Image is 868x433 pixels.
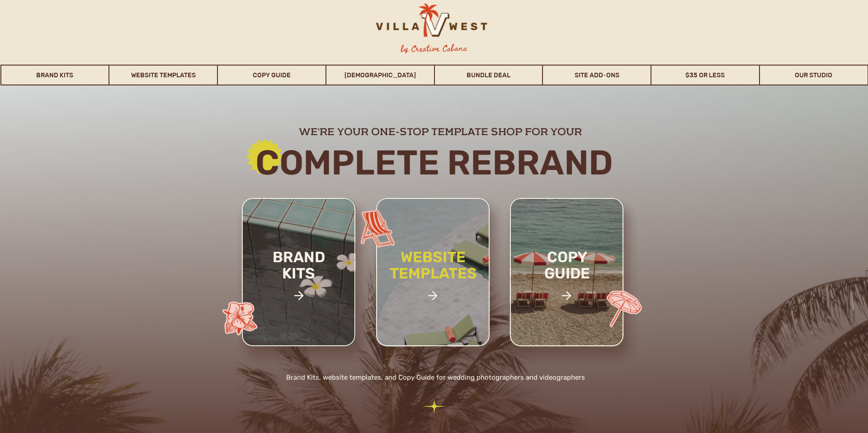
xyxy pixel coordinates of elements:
[435,65,542,85] a: Bundle Deal
[393,42,475,56] h3: by Creative Cabana
[326,65,434,85] a: [DEMOGRAPHIC_DATA]
[760,65,868,85] a: Our Studio
[260,249,337,306] a: brand kits
[233,372,638,385] h2: Brand Kits, website templates, and Copy Guide for wedding photographers and videographers
[543,65,651,85] a: Site Add-Ons
[651,65,759,85] a: $35 or Less
[1,65,109,85] a: Brand Kits
[374,249,492,301] a: website templates
[234,125,646,136] h2: we're your one-stop template shop for your
[525,249,609,312] a: copy guide
[109,65,217,85] a: Website Templates
[218,65,325,85] a: Copy Guide
[190,144,679,181] h2: Complete rebrand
